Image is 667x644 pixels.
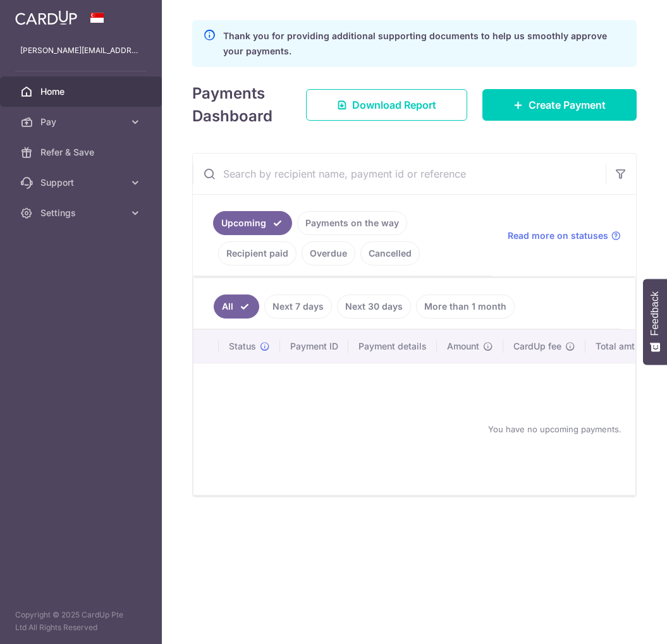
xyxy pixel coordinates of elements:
[596,340,637,353] span: Total amt.
[213,211,292,235] a: Upcoming
[360,241,420,265] a: Cancelled
[513,340,561,353] span: CardUp fee
[264,295,332,319] a: Next 7 days
[482,89,637,121] a: Create Payment
[40,146,124,159] span: Refer & Save
[193,154,606,194] input: Search by recipient name, payment id or reference
[218,241,297,265] a: Recipient paid
[306,89,467,121] a: Download Report
[40,176,124,189] span: Support
[40,207,124,219] span: Settings
[649,291,661,336] span: Feedback
[508,229,621,242] a: Read more on statuses
[508,229,608,242] span: Read more on statuses
[214,295,259,319] a: All
[529,97,606,112] span: Create Payment
[337,295,411,319] a: Next 30 days
[20,44,142,57] p: [PERSON_NAME][EMAIL_ADDRESS][DOMAIN_NAME]
[280,330,348,363] th: Payment ID
[447,340,479,353] span: Amount
[229,340,256,353] span: Status
[192,82,283,128] h4: Payments Dashboard
[40,116,124,128] span: Pay
[223,28,626,59] p: Thank you for providing additional supporting documents to help us smoothly approve your payments.
[643,279,667,365] button: Feedback - Show survey
[416,295,515,319] a: More than 1 month
[302,241,355,265] a: Overdue
[15,10,77,25] img: CardUp
[352,97,436,112] span: Download Report
[297,211,407,235] a: Payments on the way
[40,85,124,98] span: Home
[348,330,437,363] th: Payment details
